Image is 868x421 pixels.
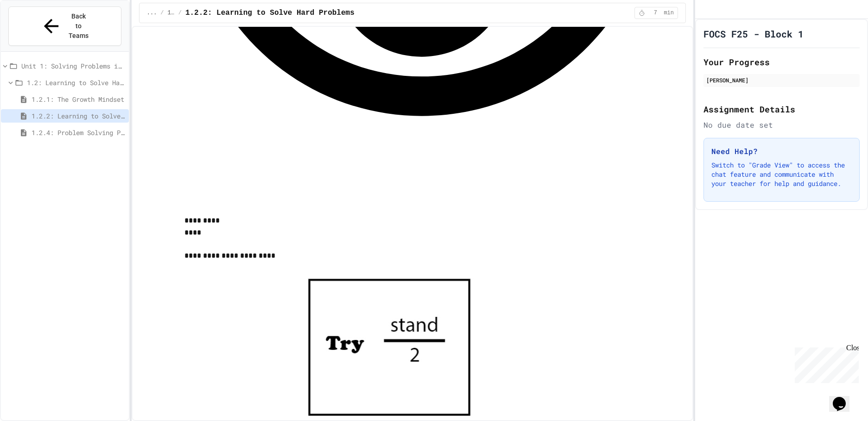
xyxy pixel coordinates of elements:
h3: Need Help? [711,146,852,157]
span: 1.2: Learning to Solve Hard Problems [168,9,175,17]
span: 1.2.4: Problem Solving Practice [32,128,125,137]
span: min [664,9,674,17]
span: ... [147,9,157,17]
h1: FOCS F25 - Block 1 [703,27,804,40]
span: 7 [648,9,663,17]
p: Switch to "Grade View" to access the chat feature and communicate with your teacher for help and ... [711,161,852,188]
span: Unit 1: Solving Problems in Computer Science [21,61,125,71]
iframe: chat widget [791,344,859,383]
div: [PERSON_NAME] [706,76,857,84]
h2: Your Progress [703,56,860,68]
div: No due date set [703,119,860,130]
iframe: chat widget [829,384,859,412]
span: / [178,9,182,17]
span: 1.2.2: Learning to Solve Hard Problems [185,7,355,19]
span: 1.2.1: The Growth Mindset [32,94,125,104]
div: Chat with us now!Close [4,4,64,59]
span: 1.2: Learning to Solve Hard Problems [27,78,125,87]
span: 1.2.2: Learning to Solve Hard Problems [32,111,125,121]
span: / [160,9,164,17]
button: Back to Teams [8,6,121,46]
h2: Assignment Details [703,103,860,116]
span: Back to Teams [68,12,89,41]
